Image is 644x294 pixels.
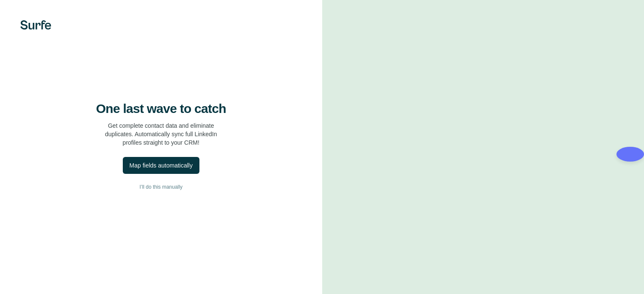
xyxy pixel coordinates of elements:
div: Map fields automatically [130,161,193,170]
span: I’ll do this manually [140,183,182,191]
button: Map fields automatically [123,157,199,174]
h4: One last wave to catch [96,101,226,116]
img: Surfe's logo [20,20,51,30]
button: I’ll do this manually [17,181,305,193]
p: Get complete contact data and eliminate duplicates. Automatically sync full LinkedIn profiles str... [105,121,217,147]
